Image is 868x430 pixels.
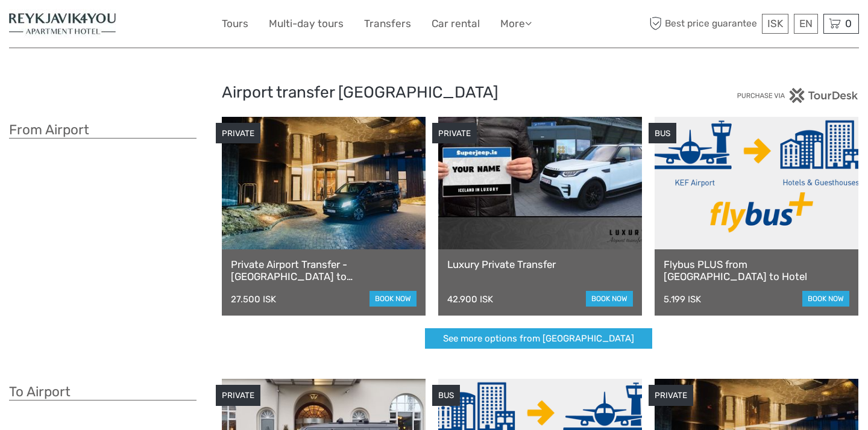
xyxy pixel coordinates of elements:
div: 42.900 ISK [447,294,493,305]
div: PRIVATE [432,123,477,144]
div: 5.199 ISK [664,294,701,305]
h3: To Airport [9,384,197,400]
a: Multi-day tours [269,15,344,33]
h2: Airport transfer [GEOGRAPHIC_DATA] [222,83,647,102]
img: 6-361f32cd-14e7-48eb-9e68-625e5797bc9e_logo_small.jpg [9,9,116,39]
a: See more options from [GEOGRAPHIC_DATA] [425,328,652,349]
img: PurchaseViaTourDesk.png [737,88,859,103]
a: Transfers [364,15,411,33]
div: PRIVATE [216,123,260,144]
div: 27.500 ISK [231,294,276,305]
a: Tours [222,15,248,33]
a: book now [370,291,417,307]
a: More [500,15,532,33]
div: BUS [649,123,676,144]
div: PRIVATE [216,385,260,406]
span: 0 [843,17,854,30]
h3: From Airport [9,122,197,139]
div: PRIVATE [649,385,693,406]
a: book now [586,291,633,307]
span: ISK [767,17,783,30]
a: book now [802,291,849,307]
span: Best price guarantee [647,14,759,34]
a: Car rental [432,15,480,33]
a: Luxury Private Transfer [447,258,633,270]
a: Flybus PLUS from [GEOGRAPHIC_DATA] to Hotel [664,258,849,283]
div: BUS [432,385,460,406]
div: EN [794,14,818,34]
a: Private Airport Transfer - [GEOGRAPHIC_DATA] to [GEOGRAPHIC_DATA] [231,258,417,283]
